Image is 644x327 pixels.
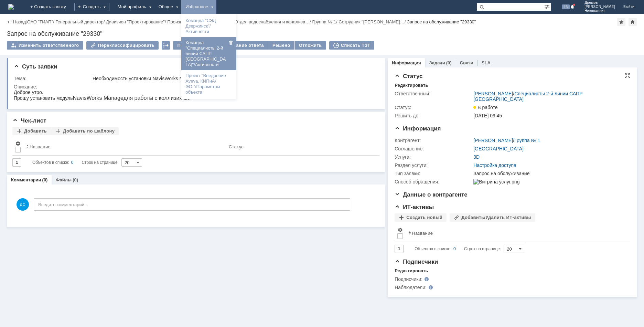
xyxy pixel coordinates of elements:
a: Задачи [429,60,445,65]
div: Наблюдатели: [395,285,464,290]
a: Файлы [56,177,72,182]
div: Подписчики: [395,276,464,282]
a: Команда "Специалисты 2-й линии САПР [GEOGRAPHIC_DATA]"/Активности [183,39,235,69]
div: Создать [74,3,109,11]
div: Запрос на обслуживание "29330" [7,30,637,37]
a: Назад [13,19,26,24]
a: [PERSON_NAME] [473,138,513,143]
a: 3D [473,154,480,160]
div: / [235,19,312,24]
span: Суть заявки [14,63,57,70]
div: Раздел услуги: [395,162,472,168]
i: Строк на странице: [32,158,119,167]
span: Объектов в списке: [32,160,69,165]
span: Расширенный поиск [544,3,551,10]
div: Решить до: [395,113,472,118]
th: Название [406,224,625,242]
div: Редактировать [395,83,428,88]
span: [DATE] 09:45 [473,113,502,118]
div: Название [30,144,51,149]
a: ОАО "ГИАП" [27,19,53,24]
a: Группа № 1 [312,19,336,24]
div: 0 [453,245,456,253]
img: Витрина услуг.png [473,179,519,184]
span: ИТ-активы [395,204,434,210]
div: На всю страницу [625,73,630,78]
div: Редактировать [395,268,428,274]
span: Настройки [15,141,21,146]
a: Команда "СЭД Дзержинск"/Активности [183,17,235,36]
a: [GEOGRAPHIC_DATA] [473,146,524,151]
a: SLA [482,60,491,65]
a: Информация [392,60,421,65]
div: | [26,19,27,24]
img: logo [8,4,14,10]
span: Подписчики [395,259,438,265]
a: Перейти на домашнюю страницу [8,4,14,10]
div: / [473,138,540,143]
th: Название [23,138,226,156]
div: Необходимость установки NavisWorks Manage [93,76,375,81]
div: Добавить в избранное [617,18,625,26]
div: Ответственный: [395,91,472,96]
span: Объектов в списке: [415,246,451,251]
div: Контрагент: [395,138,472,143]
div: Название [412,231,433,236]
div: Работа с массовостью [162,41,170,50]
span: Manage [90,6,110,11]
a: Производственное управление [167,19,232,24]
a: Настройка доступа [473,162,516,168]
span: Статус [395,73,422,80]
span: Николаевич [584,9,615,13]
div: / [106,19,167,24]
a: Отдел водоснабжения и канализа… [235,19,310,24]
div: / [167,19,235,24]
div: (0) [446,60,452,65]
span: ДС [17,198,29,211]
div: Тема: [14,76,91,81]
div: / [339,19,407,24]
div: Соглашение: [395,146,472,151]
span: Чек-лист [12,117,46,124]
i: Строк на странице: [415,245,501,253]
div: 0 [71,158,74,167]
a: Группа № 1 [514,138,540,143]
div: (0) [42,177,48,182]
span: Настройки [397,227,403,233]
div: / [312,19,339,24]
span: Данные о контрагенте [395,191,468,198]
span: для работы с коллизиями. [110,6,177,11]
div: (0) [73,177,78,182]
div: Запрос на обслуживание [473,171,626,176]
a: [PERSON_NAME] [473,91,513,96]
div: Статус: [395,105,472,110]
a: Комментарии [11,177,41,182]
div: / [473,91,626,102]
span: Информация [395,125,441,132]
span: 16 [562,4,570,9]
div: Сделать домашней страницей [629,18,637,26]
span: [PERSON_NAME] [584,5,615,9]
a: Связи [460,60,473,65]
div: Статус [229,144,244,149]
div: Тип заявки: [395,171,472,176]
th: Статус [226,138,374,156]
a: Сотрудник "[PERSON_NAME]… [339,19,404,24]
span: Дремов [584,1,615,5]
div: Способ обращения: [395,179,472,184]
a: Генеральный директор [55,19,103,24]
div: Описание: [14,84,376,89]
span: Удалить [228,41,234,46]
span: NavisWorks [59,6,88,11]
span: В работе [473,105,497,110]
a: Дивизион "Проектирование" [106,19,165,24]
div: Запрос на обслуживание "29330" [407,19,476,24]
a: Проект "Внедрение Aveva. КИПиА/ЭО."/Параметры объекта [183,72,235,96]
div: Услуга: [395,154,472,160]
div: / [27,19,56,24]
a: Специалисты 2-й линии САПР [GEOGRAPHIC_DATA] [473,91,582,102]
div: / [55,19,106,24]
